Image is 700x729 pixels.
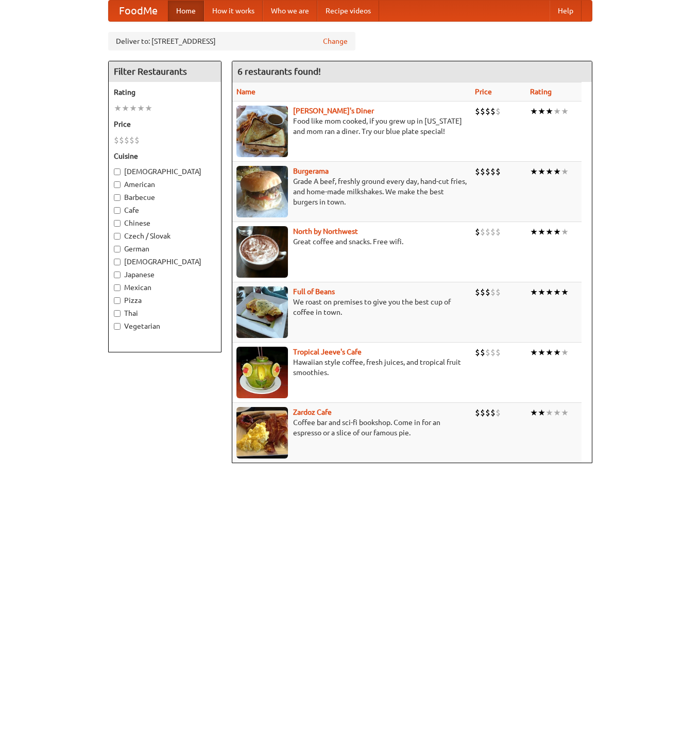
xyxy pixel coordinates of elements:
[490,166,496,177] li: $
[550,1,582,21] a: Help
[114,220,121,227] input: Chinese
[109,1,168,21] a: FoodMe
[114,295,216,306] label: Pizza
[530,166,538,177] li: ★
[530,226,538,238] li: ★
[485,166,490,177] li: $
[480,286,485,298] li: $
[236,347,288,398] img: jeeves.jpg
[114,244,216,254] label: German
[553,407,561,418] li: ★
[293,167,329,175] a: Burgerama
[114,168,121,175] input: [DEMOGRAPHIC_DATA]
[129,134,134,146] li: $
[236,286,288,338] img: beans.jpg
[137,103,145,114] li: ★
[114,272,121,278] input: Japanese
[129,103,137,114] li: ★
[530,106,538,117] li: ★
[114,103,122,114] li: ★
[293,408,332,416] a: Zardoz Cafe
[114,151,216,161] h5: Cuisine
[490,106,496,117] li: $
[236,297,467,317] p: We roast on premises to give you the best cup of coffee in town.
[124,134,129,146] li: $
[490,347,496,358] li: $
[236,357,467,378] p: Hawaiian style coffee, fresh juices, and tropical fruit smoothies.
[485,226,490,238] li: $
[496,166,501,177] li: $
[204,1,263,21] a: How it works
[114,233,121,240] input: Czech / Slovak
[496,347,501,358] li: $
[114,269,216,280] label: Japanese
[114,308,216,318] label: Thai
[475,166,480,177] li: $
[545,407,553,418] li: ★
[553,226,561,238] li: ★
[114,179,216,190] label: American
[114,259,121,265] input: [DEMOGRAPHIC_DATA]
[114,119,216,129] h5: Price
[293,348,362,356] a: Tropical Jeeve's Cafe
[114,166,216,177] label: [DEMOGRAPHIC_DATA]
[475,106,480,117] li: $
[530,407,538,418] li: ★
[236,407,288,459] img: zardoz.jpg
[480,106,485,117] li: $
[109,61,221,82] h4: Filter Restaurants
[236,226,288,278] img: north.jpg
[561,407,569,418] li: ★
[293,287,335,296] a: Full of Beans
[236,88,255,96] a: Name
[496,286,501,298] li: $
[114,257,216,267] label: [DEMOGRAPHIC_DATA]
[485,286,490,298] li: $
[236,236,467,247] p: Great coffee and snacks. Free wifi.
[168,1,204,21] a: Home
[490,407,496,418] li: $
[480,407,485,418] li: $
[475,88,492,96] a: Price
[480,347,485,358] li: $
[114,218,216,228] label: Chinese
[293,107,374,115] b: [PERSON_NAME]'s Diner
[553,166,561,177] li: ★
[293,227,358,235] a: North by Northwest
[561,226,569,238] li: ★
[490,286,496,298] li: $
[538,407,545,418] li: ★
[114,282,216,293] label: Mexican
[553,286,561,298] li: ★
[475,407,480,418] li: $
[475,347,480,358] li: $
[114,246,121,252] input: German
[114,87,216,97] h5: Rating
[538,286,545,298] li: ★
[114,134,119,146] li: $
[145,103,152,114] li: ★
[485,106,490,117] li: $
[134,134,140,146] li: $
[545,226,553,238] li: ★
[114,297,121,304] input: Pizza
[114,321,216,331] label: Vegetarian
[485,407,490,418] li: $
[236,176,467,207] p: Grade A beef, freshly ground every day, hand-cut fries, and home-made milkshakes. We make the bes...
[236,166,288,217] img: burgerama.jpg
[114,207,121,214] input: Cafe
[485,347,490,358] li: $
[108,32,355,50] div: Deliver to: [STREET_ADDRESS]
[114,231,216,241] label: Czech / Slovak
[496,407,501,418] li: $
[480,166,485,177] li: $
[538,226,545,238] li: ★
[114,284,121,291] input: Mexican
[119,134,124,146] li: $
[530,88,552,96] a: Rating
[538,106,545,117] li: ★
